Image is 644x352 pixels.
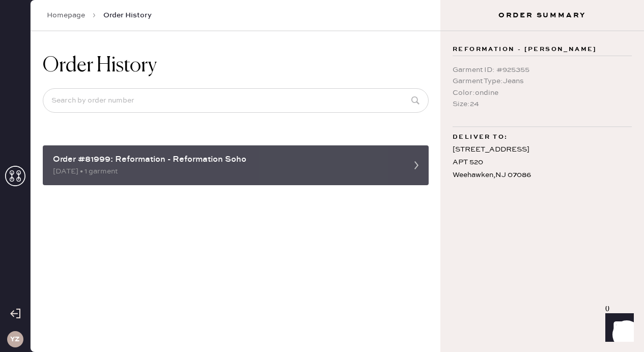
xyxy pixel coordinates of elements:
[53,166,400,177] div: [DATE] • 1 garment
[596,306,639,350] iframe: Front Chat
[53,154,400,166] div: Order #81999: Reformation - Reformation Soho
[453,143,632,182] div: [STREET_ADDRESS] APT 520 Weehawken , NJ 07086
[47,10,85,20] a: Homepage
[10,336,20,343] h3: YZ
[103,10,152,20] span: Order History
[43,54,157,78] h1: Order History
[453,131,508,143] span: Deliver to:
[43,88,429,113] input: Search by order number
[453,76,632,87] div: Garment Type : Jeans
[453,64,632,76] div: Garment ID : # 925355
[453,43,597,56] span: Reformation - [PERSON_NAME]
[453,98,632,110] div: Size : 24
[453,87,632,98] div: Color : ondine
[440,10,644,20] h3: Order Summary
